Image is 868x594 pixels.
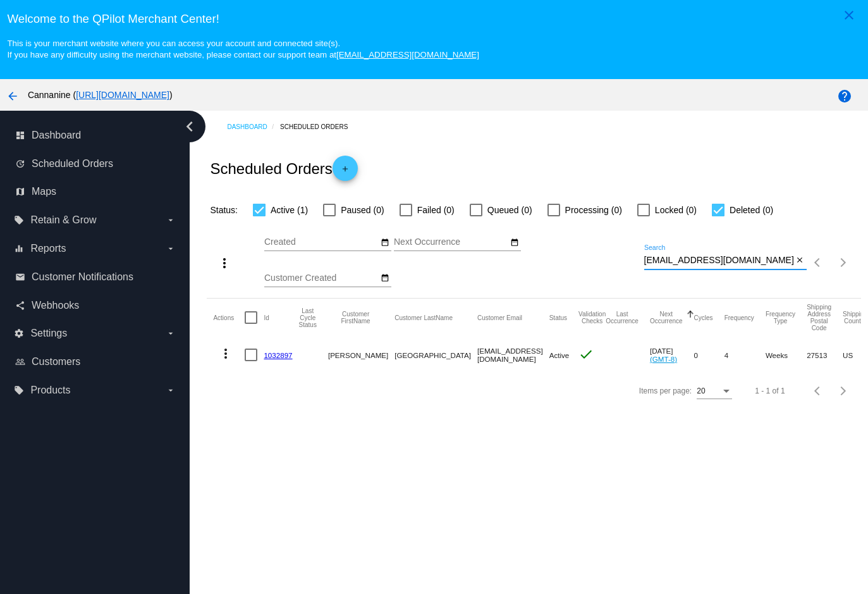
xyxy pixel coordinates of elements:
mat-icon: more_vert [217,256,232,271]
i: email [15,272,25,282]
button: Change sorting for Id [264,314,269,321]
mat-header-cell: Validation Checks [578,299,606,337]
button: Change sorting for CustomerLastName [394,314,453,321]
mat-icon: more_vert [218,346,233,361]
span: Customer Notifications [32,271,133,283]
span: Scheduled Orders [32,158,113,170]
mat-cell: [DATE] [650,337,694,373]
mat-icon: help [837,89,852,104]
button: Change sorting for Frequency [724,314,754,321]
mat-cell: 0 [694,337,724,373]
button: Change sorting for Cycles [694,314,713,321]
mat-cell: [PERSON_NAME] [328,337,394,373]
mat-icon: add [338,164,353,180]
i: arrow_drop_down [166,385,176,395]
mat-cell: 4 [724,337,766,373]
mat-icon: check [578,347,594,362]
button: Next page [831,250,856,275]
span: 20 [697,387,705,395]
span: Active (1) [271,202,308,218]
span: Customers [32,356,80,368]
mat-cell: 27513 [807,337,843,373]
button: Change sorting for Status [549,314,567,321]
a: [URL][DOMAIN_NAME] [76,90,169,100]
input: Customer Created [264,273,378,283]
i: equalizer [14,244,24,254]
div: 1 - 1 of 1 [755,387,785,395]
a: share Webhooks [15,295,176,316]
span: Maps [32,186,56,197]
span: Failed (0) [417,202,455,218]
i: update [15,159,25,169]
span: Processing (0) [565,202,622,218]
button: Change sorting for ShippingPostcode [807,304,831,331]
mat-icon: date_range [510,238,519,248]
mat-icon: date_range [381,273,389,283]
i: arrow_drop_down [166,328,176,338]
i: chevron_left [180,116,200,137]
i: people_outline [15,357,25,367]
a: Scheduled Orders [280,117,359,137]
mat-icon: close [841,8,857,23]
span: Retain & Grow [30,214,96,226]
span: Products [30,385,70,396]
a: people_outline Customers [15,352,176,372]
small: This is your merchant website where you can access your account and connected site(s). If you hav... [7,39,479,59]
a: (GMT-8) [650,355,677,363]
button: Change sorting for CustomerFirstName [328,311,383,325]
span: Dashboard [32,130,81,141]
a: Dashboard [227,117,280,137]
span: Webhooks [32,300,79,311]
input: Search [644,256,793,266]
input: Next Occurrence [394,237,508,247]
h2: Scheduled Orders [210,156,357,181]
span: Locked (0) [655,202,697,218]
button: Next page [831,378,856,404]
i: settings [14,328,24,338]
i: local_offer [14,215,24,225]
mat-select: Items per page: [697,387,732,396]
a: 1032897 [264,351,292,359]
div: Items per page: [639,387,692,395]
span: Cannanine ( ) [28,90,173,100]
button: Change sorting for NextOccurrenceUtc [650,311,683,325]
i: map [15,187,25,197]
i: local_offer [14,385,24,395]
button: Clear [793,254,807,267]
i: dashboard [15,130,25,140]
span: Deleted (0) [730,202,773,218]
a: dashboard Dashboard [15,125,176,145]
mat-cell: Weeks [766,337,807,373]
mat-icon: arrow_back [5,89,20,104]
i: arrow_drop_down [166,215,176,225]
input: Created [264,237,378,247]
mat-icon: date_range [381,238,389,248]
button: Previous page [805,250,831,275]
i: arrow_drop_down [166,244,176,254]
a: email Customer Notifications [15,267,176,287]
a: map Maps [15,182,176,202]
button: Change sorting for LastOccurrenceUtc [606,311,639,325]
span: Active [549,351,570,359]
button: Change sorting for CustomerEmail [477,314,522,321]
i: share [15,300,25,311]
span: Status: [210,205,238,215]
button: Change sorting for ShippingCountry [843,311,867,325]
h3: Welcome to the QPilot Merchant Center! [7,12,860,26]
button: Previous page [805,378,831,404]
span: Queued (0) [487,202,532,218]
span: Settings [30,328,67,339]
a: update Scheduled Orders [15,154,176,174]
button: Change sorting for LastProcessingCycleId [299,307,317,328]
mat-icon: close [795,256,804,266]
span: Paused (0) [341,202,384,218]
mat-cell: [GEOGRAPHIC_DATA] [394,337,477,373]
mat-header-cell: Actions [213,299,245,337]
mat-cell: [EMAIL_ADDRESS][DOMAIN_NAME] [477,337,549,373]
span: Reports [30,243,66,254]
a: [EMAIL_ADDRESS][DOMAIN_NAME] [336,50,479,59]
button: Change sorting for FrequencyType [766,311,795,325]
